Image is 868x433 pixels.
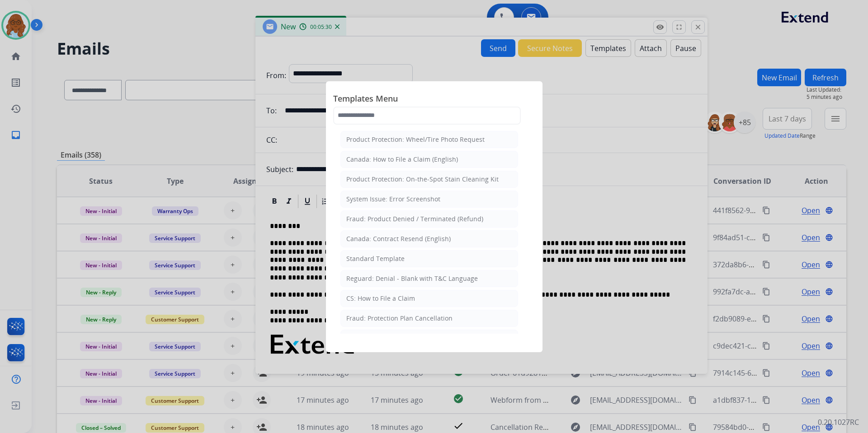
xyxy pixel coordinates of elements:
div: Canada: Contract Resend (English) [346,234,451,243]
span: Templates Menu [333,92,535,107]
div: System Issue: Error Screenshot [346,195,440,204]
div: Product Protection: On-the-Spot Stain Cleaning Kit [346,175,499,184]
div: Canada: How to File a Claim (English) [346,155,458,164]
div: Standard Template [346,254,405,263]
div: Fraud: Protection Plan Cancellation [346,314,453,323]
div: CS: How to File a Claim [346,294,415,303]
div: Reguard: Denial - Blank with T&C Language [346,274,478,283]
div: Fraud: Product Denied / Terminated (Refund) [346,214,483,223]
div: Product Protection: Wheel/Tire Photo Request [346,135,485,144]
